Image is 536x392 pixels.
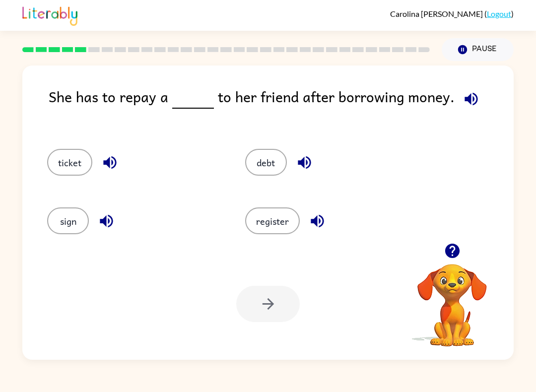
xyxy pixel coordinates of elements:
[245,207,300,234] button: register
[22,4,77,26] img: Literably
[245,149,287,176] button: debt
[442,38,514,61] button: Pause
[47,207,89,234] button: sign
[49,85,514,129] div: She has to repay a to her friend after borrowing money.
[402,249,502,348] video: Your browser must support playing .mp4 files to use Literably. Please try using another browser.
[390,9,514,18] div: ( )
[47,149,92,176] button: ticket
[390,9,484,18] span: Carolina [PERSON_NAME]
[487,9,511,18] a: Logout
